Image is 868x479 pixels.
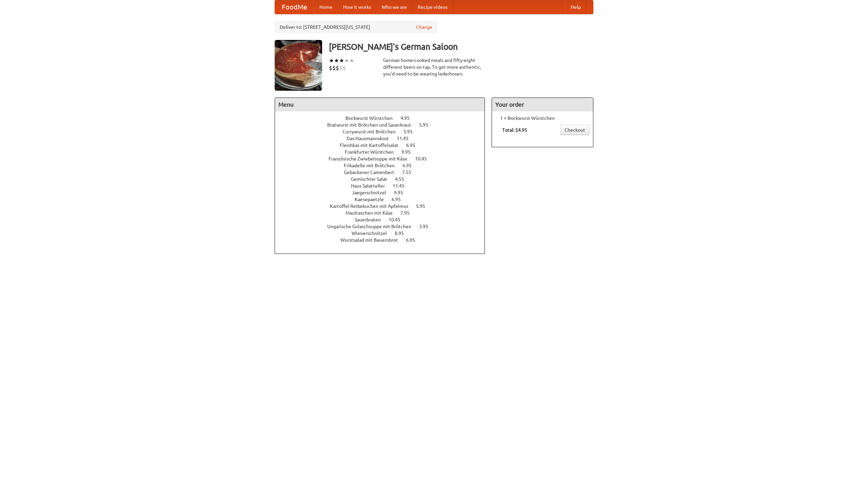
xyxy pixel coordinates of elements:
a: Wienerschnitzel 8.95 [352,231,416,236]
span: 11.45 [397,136,415,141]
a: Jaegerschnitzel 9.95 [352,190,416,195]
a: Currywurst mit Brötchen 5.95 [342,129,425,134]
span: 3.95 [419,224,435,229]
span: Das Hausmannskost [347,136,396,141]
span: Bratwurst mit Brötchen und Sauerkraut [327,122,418,128]
span: 10.45 [389,217,407,222]
a: Who we are [376,0,412,14]
span: Wurstsalad mit Bauernbrot [340,237,405,243]
a: Französische Zwiebelsuppe mit Käse 10.45 [329,156,439,161]
span: Haus Salatteller [351,183,392,189]
li: $ [332,64,336,72]
span: Ungarische Gulaschsuppe mit Brötchen [327,224,418,229]
span: Currywurst mit Brötchen [342,129,402,134]
span: 4.55 [395,176,411,182]
li: $ [329,64,332,72]
a: Help [565,0,586,14]
a: Maultaschen mit Käse 7.95 [346,210,422,216]
span: 7.55 [402,170,418,175]
b: Total: $4.95 [502,127,527,133]
div: German home-cooked meals and fifty-eight different beers on tap. To get more authentic, you'd nee... [383,57,485,77]
span: 6.95 [406,143,422,148]
span: Jaegerschnitzel [352,190,393,195]
li: ★ [329,57,334,64]
li: 1 × Bockwurst Würstchen [495,115,590,122]
h3: [PERSON_NAME]'s German Saloon [329,40,593,53]
li: $ [342,64,346,72]
div: Deliver to: [STREET_ADDRESS][US_STATE] [275,21,437,33]
a: Fleishkas mit Kartoffelsalat 6.95 [340,143,428,148]
span: 4.95 [400,115,416,121]
span: Gemischter Salat [351,176,394,182]
span: Frankfurter Würstchen [345,149,400,155]
a: Wurstsalad mit Bauernbrot 6.95 [340,237,428,243]
a: Home [314,0,338,14]
span: Kaesepaetzle [355,197,391,202]
span: 6.95 [402,163,418,168]
span: Wienerschnitzel [352,231,394,236]
a: Kaesepaetzle 6.95 [355,197,413,202]
span: Gebackener Camenbert [344,170,401,175]
a: Das Hausmannskost 11.45 [347,136,421,141]
span: 6.95 [406,237,422,243]
span: 8.95 [395,231,411,236]
span: 6.95 [392,197,408,202]
span: Französische Zwiebelsuppe mit Käse [329,156,414,161]
span: 11.45 [393,183,411,189]
a: Haus Salatteller 11.45 [351,183,417,189]
a: Sauerbraten 10.45 [355,217,413,222]
span: 9.95 [401,149,417,155]
span: 7.95 [400,210,416,216]
li: ★ [344,57,349,64]
a: Change [416,24,432,30]
img: angular.jpg [275,40,322,91]
li: ★ [349,57,354,64]
li: $ [339,64,342,72]
span: Maultaschen mit Käse [346,210,399,216]
span: 5.95 [416,203,432,209]
a: Kartoffel Reibekuchen mit Apfelmus 5.95 [330,203,438,209]
a: Gebackener Camenbert 7.55 [344,170,424,175]
a: Ungarische Gulaschsuppe mit Brötchen 3.95 [327,224,441,229]
span: Fleishkas mit Kartoffelsalat [340,143,405,148]
a: FoodMe [275,0,314,14]
a: Recipe videos [412,0,453,14]
span: 5.95 [419,122,435,128]
h4: Menu [275,98,485,111]
span: Sauerbraten [355,217,388,222]
a: Bockwurst Würstchen 4.95 [346,115,422,121]
a: How it works [338,0,376,14]
a: Frankfurter Würstchen 9.95 [345,149,423,155]
span: Kartoffel Reibekuchen mit Apfelmus [330,203,415,209]
a: Bratwurst mit Brötchen und Sauerkraut 5.95 [327,122,441,128]
li: $ [336,64,339,72]
span: 5.95 [403,129,419,134]
a: Checkout [560,125,590,135]
a: Gemischter Salat 4.55 [351,176,417,182]
h4: Your order [492,98,593,111]
a: Frikadelle mit Brötchen 6.95 [344,163,424,168]
li: ★ [334,57,339,64]
span: 9.95 [394,190,410,195]
span: Bockwurst Würstchen [346,115,399,121]
span: 10.45 [415,156,434,161]
span: Frikadelle mit Brötchen [344,163,401,168]
li: ★ [339,57,344,64]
